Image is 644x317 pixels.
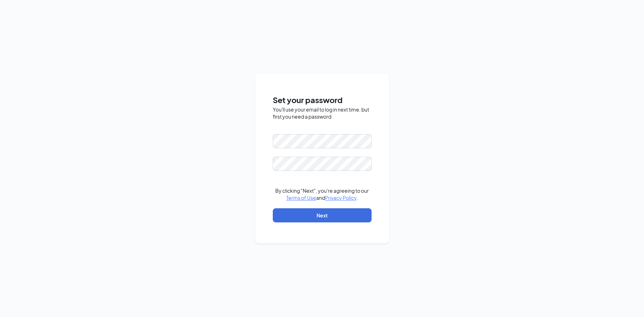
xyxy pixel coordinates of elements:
[273,187,372,201] div: By clicking "Next", you're agreeing to our and .
[273,94,372,106] span: Set your password
[273,208,372,222] button: Next
[273,106,372,120] div: You'll use your email to log in next time, but first you need a password
[286,195,316,201] a: Terms of Use
[325,195,356,201] a: Privacy Policy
